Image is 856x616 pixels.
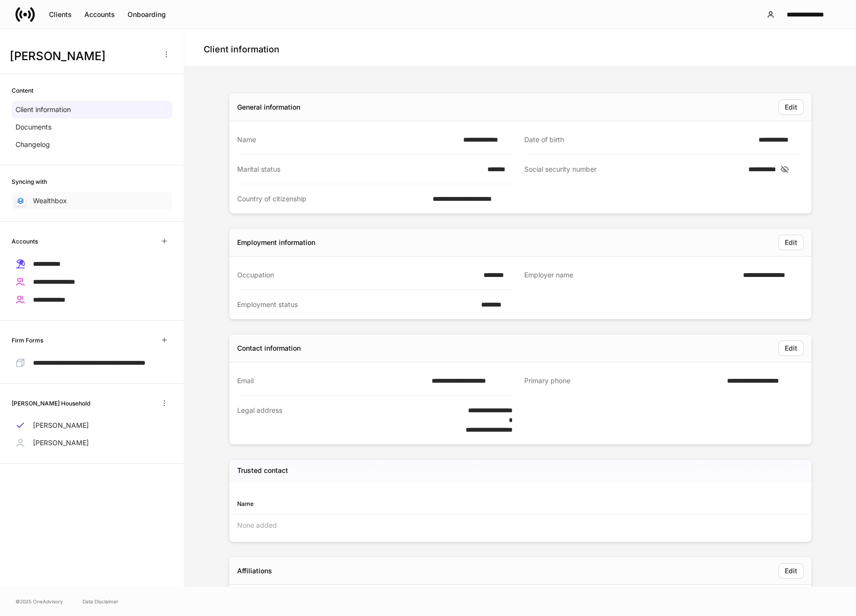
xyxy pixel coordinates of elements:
h5: Trusted contact [237,466,288,475]
div: Edit [785,238,797,247]
h6: Firm Forms [12,336,43,345]
h6: Syncing with [12,177,47,186]
a: Wealthbox [12,192,172,210]
button: Edit [778,563,804,579]
div: Email [237,376,426,386]
div: Name [237,499,520,508]
div: Onboarding [128,10,166,19]
h6: Content [12,86,33,95]
p: Documents [16,122,51,132]
a: Documents [12,118,172,136]
a: Changelog [12,136,172,153]
p: Wealthbox [33,196,67,206]
div: None added [229,515,811,536]
div: Employment information [237,238,315,247]
div: Edit [785,343,797,353]
button: Edit [778,99,804,115]
div: Primary phone [524,376,722,386]
p: [PERSON_NAME] [33,438,89,448]
button: Clients [43,7,78,22]
h4: Client information [204,44,279,55]
div: Employer name [524,270,737,280]
h3: [PERSON_NAME] [10,49,155,64]
div: Date of birth [524,135,753,145]
div: Edit [785,102,797,112]
a: Client information [12,101,172,118]
div: Name [237,135,457,145]
button: Accounts [78,7,121,22]
div: Accounts [84,10,115,19]
div: Contact information [237,343,301,353]
p: [PERSON_NAME] [33,421,89,430]
a: Data Disclaimer [82,598,118,605]
div: Occupation [237,270,478,280]
div: Country of citizenship [237,194,427,204]
div: Clients [49,10,72,19]
div: Edit [785,566,797,576]
a: [PERSON_NAME] [12,434,172,452]
div: Marital status [237,164,482,174]
a: [PERSON_NAME] [12,417,172,434]
button: Onboarding [121,7,172,22]
div: Legal address [237,405,439,435]
p: Client information [16,105,71,114]
h6: [PERSON_NAME] Household [12,399,90,408]
h6: Accounts [12,237,38,246]
button: Edit [778,235,804,250]
p: Changelog [16,140,50,149]
button: Edit [778,340,804,356]
div: Affiliations [237,566,272,576]
span: © 2025 OneAdvisory [16,598,63,605]
div: General information [237,102,300,112]
div: Employment status [237,300,475,309]
div: Social security number [524,164,743,175]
